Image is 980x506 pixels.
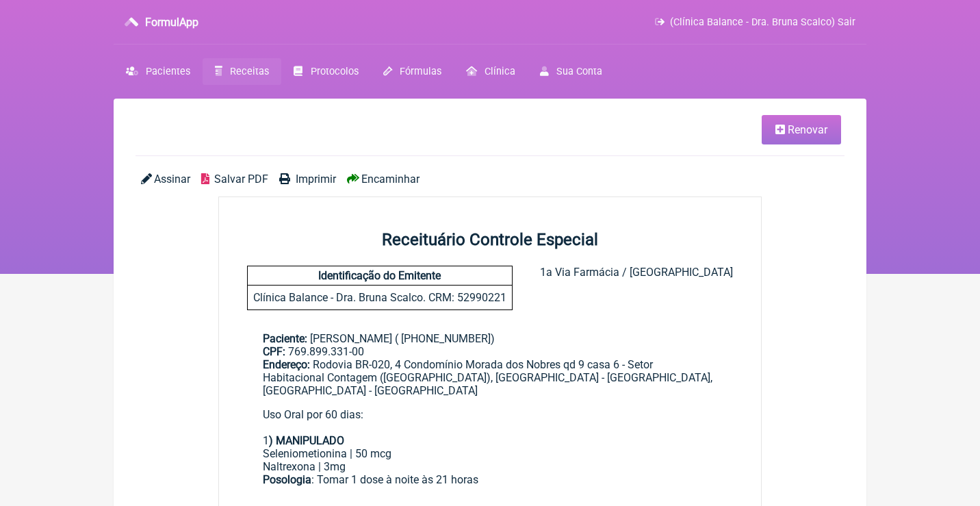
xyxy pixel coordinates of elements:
span: Clínica [485,66,515,77]
span: Imprimir [296,173,336,186]
a: Encaminhar [347,173,420,186]
h3: FormulApp [145,16,198,29]
span: CPF: [263,345,285,358]
a: Sua Conta [528,58,615,85]
a: Assinar [141,173,190,186]
a: Imprimir [279,173,335,186]
h4: Identificação do Emitente [248,266,512,286]
span: Renovar [788,123,827,136]
span: Salvar PDF [214,173,268,186]
a: Clínica [454,58,528,85]
a: Receitas [203,58,281,85]
span: Protocolos [311,66,359,77]
span: Pacientes [146,66,190,77]
strong: Posologia [263,473,311,486]
strong: ) MANIPULADO [269,434,344,447]
div: 769.899.331-00 [263,345,717,358]
h2: Receituário Controle Especial [219,230,761,249]
span: (Clínica Balance - Dra. Bruna Scalco) Sair [670,16,855,28]
div: Naltrexona | 3mg [263,460,717,473]
a: Fórmulas [371,58,454,85]
span: Assinar [154,173,190,186]
span: Encaminhar [361,173,420,186]
p: Clínica Balance - Dra. Bruna Scalco. CRM: 52990221 [248,286,512,309]
div: Seleniometionina | 50 mcg [263,447,717,460]
div: : Tomar 1 dose à noite às 21 horas [263,473,717,486]
span: Fórmulas [400,66,441,77]
div: [PERSON_NAME] ( [PHONE_NUMBER]) [263,332,717,397]
a: Protocolos [281,58,370,85]
div: Rodovia BR-020, 4 Condomínio Morada dos Nobres qd 9 casa 6 - Setor Habitacional Contagem ([GEOGRA... [263,358,717,397]
div: 1a Via Farmácia / [GEOGRAPHIC_DATA] [540,266,733,310]
span: Receitas [230,66,269,77]
a: (Clínica Balance - Dra. Bruna Scalco) Sair [655,16,855,28]
a: Pacientes [114,58,203,85]
a: Salvar PDF [201,173,268,186]
span: Endereço: [263,358,310,371]
a: Renovar [762,115,841,144]
span: Paciente: [263,332,307,345]
div: Uso Oral por 60 dias: [263,408,717,434]
div: 1 [263,434,717,447]
span: Sua Conta [556,66,602,77]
